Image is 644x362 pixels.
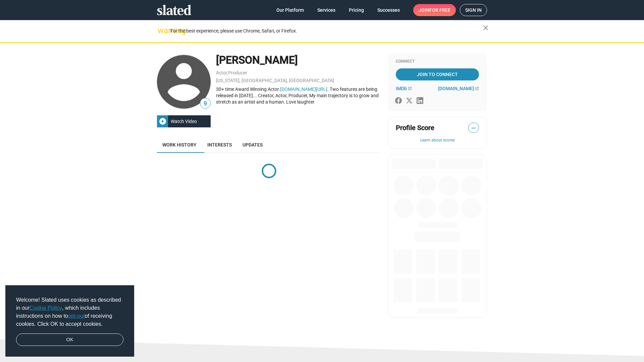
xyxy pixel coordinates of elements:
[377,4,400,16] span: Successes
[159,117,167,125] mat-icon: play_circle_filled
[372,4,405,16] a: Successes
[460,4,487,16] a: Sign in
[157,137,202,153] a: Work history
[202,137,237,153] a: Interests
[162,142,197,147] span: Work history
[465,4,482,16] span: Sign in
[216,53,381,67] div: [PERSON_NAME]
[469,124,479,132] span: —
[170,26,483,36] div: For the best experience, please use Chrome, Safari, or Firefox.
[227,71,228,75] span: ,
[408,86,412,90] mat-icon: open_in_new
[271,4,309,16] a: Our Platform
[68,313,85,319] a: opt-out
[158,26,166,35] mat-icon: warning
[207,142,232,147] span: Interests
[349,4,364,16] span: Pricing
[16,296,123,328] span: Welcome! Slated uses cookies as described in our , which includes instructions on how to of recei...
[419,4,450,16] span: Join
[438,86,479,91] a: [DOMAIN_NAME]
[343,4,369,16] a: Pricing
[280,86,327,92] a: [DOMAIN_NAME][URL]
[243,142,263,147] span: Updates
[16,334,123,346] a: dismiss cookie message
[396,86,407,91] span: IMDb
[216,70,227,75] a: Actor
[276,4,304,16] span: Our Platform
[396,138,479,143] button: Learn about scores
[168,115,200,127] div: Watch Video
[396,59,479,64] div: Connect
[482,24,490,32] mat-icon: close
[396,123,434,132] span: Profile Score
[216,86,381,105] div: 30+ time Award Winning Actor. . Two features are being released in [DATE]... Creator, Actor, Prod...
[317,4,335,16] span: Services
[413,4,456,16] a: Joinfor free
[200,99,210,108] span: 9
[396,86,412,91] a: IMDb
[216,78,334,83] a: [US_STATE], [GEOGRAPHIC_DATA], [GEOGRAPHIC_DATA]
[30,305,62,311] a: Cookie Policy
[312,4,341,16] a: Services
[237,137,268,153] a: Updates
[396,68,479,80] a: Join To Connect
[228,70,247,75] a: Producer
[5,285,134,357] div: cookieconsent
[429,4,450,16] span: for free
[397,68,478,80] span: Join To Connect
[157,115,211,127] button: Watch Video
[475,86,479,90] mat-icon: open_in_new
[438,86,474,91] span: [DOMAIN_NAME]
